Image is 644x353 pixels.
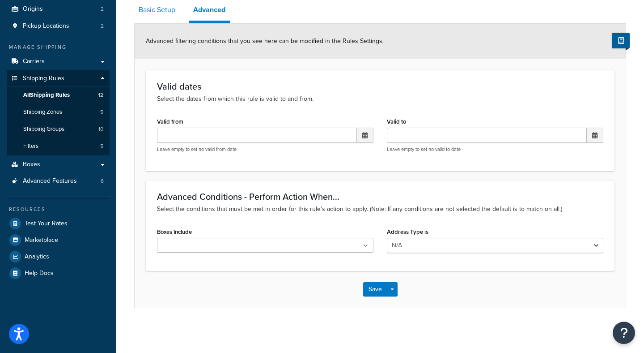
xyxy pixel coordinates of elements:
[7,18,110,34] li: Pickup Locations
[7,138,110,155] li: Filters
[7,265,110,281] a: Help Docs
[7,1,110,17] li: Origins
[157,94,603,104] p: Select the dates from which this rule is valid to and from.
[363,282,387,297] button: Save
[23,5,43,13] span: Origins
[7,104,110,121] a: Shipping Zones5
[7,43,110,51] div: Manage Shipping
[25,220,68,228] span: Test Your Rates
[7,232,110,248] a: Marketplace
[7,87,110,103] a: AllShipping Rules12
[98,125,103,133] span: 10
[387,118,406,125] label: Valid to
[100,108,103,116] span: 5
[25,237,58,244] span: Marketplace
[101,22,104,30] span: 2
[23,142,38,150] span: Filters
[23,125,64,133] span: Shipping Groups
[157,228,192,235] label: Boxes Include
[612,33,630,48] button: Show Help Docs
[7,104,110,121] li: Shipping Zones
[23,75,64,82] span: Shipping Rules
[7,206,110,213] div: Resources
[100,142,103,150] span: 5
[101,5,104,13] span: 2
[7,18,110,34] a: Pickup Locations2
[146,36,384,46] span: Advanced filtering conditions that you see here can be modified in the Rules Settings.
[25,270,54,277] span: Help Docs
[157,82,603,91] h3: Valid dates
[387,228,428,235] label: Address Type is
[7,138,110,155] a: Filters5
[23,58,45,65] span: Carriers
[157,118,183,125] label: Valid from
[7,173,110,189] li: Advanced Features
[7,121,110,138] a: Shipping Groups10
[157,204,603,214] p: Select the conditions that must be met in order for this rule's action to apply. (Note: If any co...
[23,91,70,99] span: All Shipping Rules
[23,108,62,116] span: Shipping Zones
[98,91,103,99] span: 12
[387,146,603,153] p: Leave empty to set no valid to date
[157,146,373,153] p: Leave empty to set no valid from date
[613,322,635,344] button: Open Resource Center
[7,53,110,70] a: Carriers
[7,1,110,17] a: Origins2
[23,22,69,30] span: Pickup Locations
[7,215,110,232] a: Test Your Rates
[7,156,110,173] a: Boxes
[7,121,110,138] li: Shipping Groups
[25,253,49,261] span: Analytics
[157,192,603,202] h3: Advanced Conditions - Perform Action When...
[7,70,110,155] li: Shipping Rules
[101,177,104,185] span: 6
[7,173,110,189] a: Advanced Features6
[7,249,110,265] a: Analytics
[7,70,110,87] a: Shipping Rules
[23,161,40,168] span: Boxes
[23,177,77,185] span: Advanced Features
